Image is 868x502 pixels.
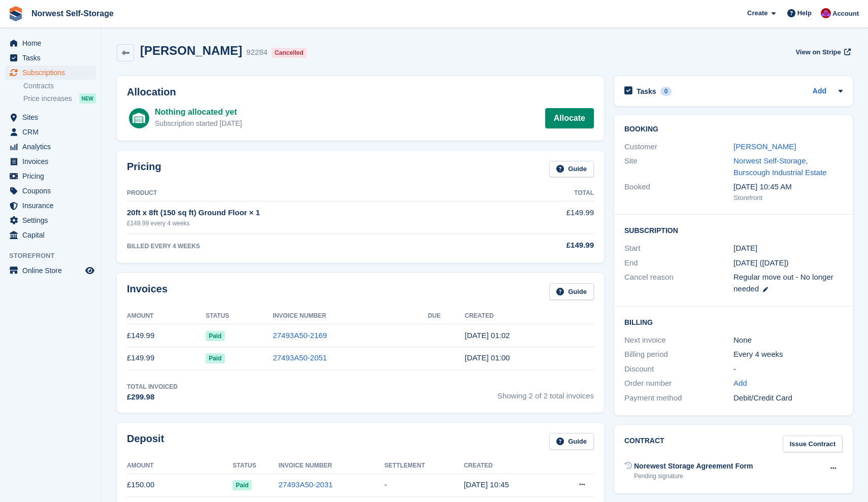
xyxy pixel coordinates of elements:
[514,240,594,251] div: £149.99
[497,382,594,403] span: Showing 2 of 2 total invoices
[22,140,83,154] span: Analytics
[624,181,733,203] div: Booked
[464,480,509,489] time: 2025-06-24 09:45:15 UTC
[637,87,656,96] h2: Tasks
[624,243,733,254] div: Start
[624,378,733,389] div: Order number
[273,331,327,340] a: 27493A50-2169
[206,331,224,341] span: Paid
[22,65,83,80] span: Subscriptions
[272,48,307,58] div: Cancelled
[624,436,664,452] h2: Contract
[127,324,206,347] td: £149.99
[127,474,232,496] td: £150.00
[127,382,178,391] div: Total Invoiced
[733,156,826,177] a: Norwest Self-Storage, Burscough Industrial Estate
[464,308,594,324] th: Created
[733,334,843,346] div: None
[127,242,514,251] div: BILLED EVERY 4 WEEKS
[634,472,753,481] div: Pending signature
[624,225,843,235] h2: Subscription
[624,392,733,404] div: Payment method
[384,458,463,474] th: Settlement
[5,213,96,227] a: menu
[624,363,733,375] div: Discount
[279,480,333,489] a: 27493A50-2031
[22,125,83,139] span: CRM
[733,363,843,375] div: -
[549,283,594,300] a: Guide
[5,36,96,50] a: menu
[22,110,83,124] span: Sites
[464,458,552,474] th: Created
[22,51,83,65] span: Tasks
[634,461,753,472] div: Norewest Storage Agreement Form
[23,93,96,104] a: Price increases NEW
[232,458,278,474] th: Status
[22,169,83,183] span: Pricing
[22,228,83,242] span: Capital
[747,8,767,18] span: Create
[27,5,118,22] a: Norwest Self-Storage
[624,141,733,153] div: Customer
[127,185,514,202] th: Product
[127,433,164,450] h2: Deposit
[791,44,853,60] a: View on Stripe
[127,219,514,228] div: £149.99 every 4 weeks
[464,331,510,340] time: 2025-07-26 00:02:06 UTC
[22,36,83,50] span: Home
[733,378,747,389] a: Add
[733,392,843,404] div: Debit/Credit Card
[279,458,385,474] th: Invoice Number
[22,213,83,227] span: Settings
[813,86,826,97] a: Add
[22,154,83,169] span: Invoices
[140,44,242,57] h2: [PERSON_NAME]
[127,86,594,98] h2: Allocation
[79,93,96,104] div: NEW
[127,347,206,370] td: £149.99
[821,8,831,18] img: Daniel Grensinger
[464,353,510,362] time: 2025-06-28 00:00:28 UTC
[733,349,843,360] div: Every 4 weeks
[5,184,96,198] a: menu
[733,243,757,254] time: 2025-06-28 00:00:00 UTC
[5,110,96,124] a: menu
[127,391,178,403] div: £299.98
[127,207,514,219] div: 20ft x 8ft (150 sq ft) Ground Floor × 1
[783,436,843,452] a: Issue Contract
[5,154,96,169] a: menu
[797,8,812,18] span: Help
[5,51,96,65] a: menu
[5,125,96,139] a: menu
[514,202,594,233] td: £149.99
[384,474,463,496] td: -
[624,272,733,294] div: Cancel reason
[232,480,251,490] span: Paid
[733,193,843,203] div: Storefront
[22,184,83,198] span: Coupons
[127,458,232,474] th: Amount
[624,334,733,346] div: Next invoice
[246,47,268,58] div: 92284
[155,106,242,118] div: Nothing allocated yet
[545,108,594,128] a: Allocate
[23,81,96,91] a: Contracts
[624,125,843,133] h2: Booking
[624,349,733,360] div: Billing period
[22,263,83,278] span: Online Store
[5,140,96,154] a: menu
[22,198,83,213] span: Insurance
[5,198,96,213] a: menu
[155,118,242,129] div: Subscription started [DATE]
[5,169,96,183] a: menu
[733,142,796,151] a: [PERSON_NAME]
[23,94,72,104] span: Price increases
[127,283,168,300] h2: Invoices
[273,353,327,362] a: 27493A50-2051
[5,228,96,242] a: menu
[84,264,96,277] a: Preview store
[660,87,672,96] div: 0
[624,257,733,269] div: End
[624,317,843,327] h2: Billing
